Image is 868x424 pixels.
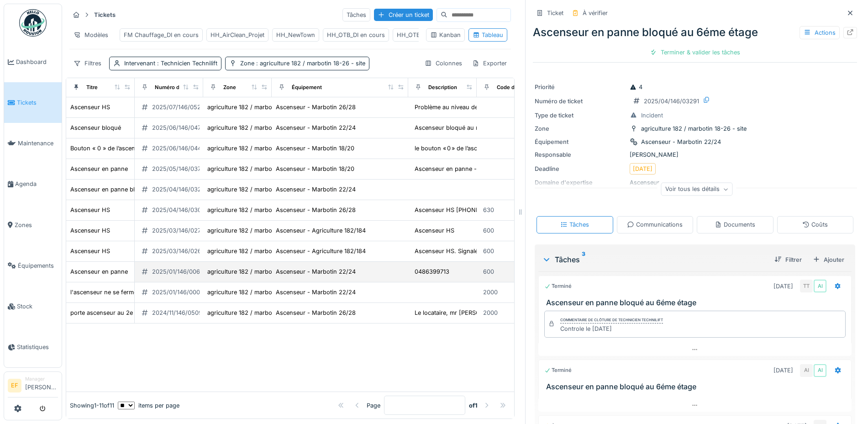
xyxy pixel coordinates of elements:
[276,31,315,39] div: HH_NewTown
[497,84,543,91] div: Code d'imputation
[535,138,626,146] div: Équipement
[4,327,62,367] a: Statistiques
[4,82,62,123] a: Tickets
[70,144,180,153] div: Bouton « 0 » de l’ascenseur défectueux
[70,164,128,173] div: Ascenseur en panne
[641,111,663,120] div: Incident
[535,111,626,120] div: Type de ticket
[415,103,540,111] div: Problème au niveau de la bande magnétique.
[802,220,828,229] div: Coûts
[483,267,494,276] div: 600
[152,308,206,317] div: 2024/11/146/05099
[535,124,626,133] div: Zone
[70,226,110,235] div: Ascenseur HS
[560,324,663,333] div: Controle le [DATE]
[535,97,626,106] div: Numéro de ticket
[4,205,62,245] a: Zones
[415,123,558,132] div: Ascenseur bloqué au rez porte fermée - Appel de...
[560,317,663,323] div: Commentaire de clôture de Technicien Technilift
[276,185,356,194] div: Ascenseur - Marbotin 22/24
[15,221,58,229] span: Zones
[276,226,366,235] div: Ascenseur - Agriculture 182/184
[276,206,356,214] div: Ascenseur - Marbotin 26/28
[70,308,133,317] div: porte ascenseur au 2e
[374,9,433,21] div: Créer un ticket
[415,144,543,153] div: le bouton « 0 » de l’ascenseur est sorti de so...
[800,280,813,292] div: TT
[715,220,755,229] div: Documents
[415,206,585,214] div: Ascenseur HS [PHONE_NUMBER] (fille de [PERSON_NAME])
[86,84,98,91] div: Titre
[17,98,58,107] span: Tickets
[25,376,58,395] li: [PERSON_NAME]
[473,31,503,39] div: Tableau
[415,247,554,255] div: Ascenseur HS. Signalé par Boubouh 0484030237
[292,84,322,91] div: Équipement
[207,288,313,297] div: agriculture 182 / marbotin 18-26 - site
[207,144,313,153] div: agriculture 182 / marbotin 18-26 - site
[70,401,114,410] div: Showing 1 - 11 of 11
[773,366,793,375] div: [DATE]
[327,31,385,39] div: HH_OTB_DI en cours
[207,226,313,235] div: agriculture 182 / marbotin 18-26 - site
[809,254,848,266] div: Ajouter
[546,298,847,307] h3: Ascenseur en panne bloqué au 6éme étage
[771,254,805,266] div: Filtrer
[276,288,356,297] div: Ascenseur - Marbotin 22/24
[633,164,652,173] div: [DATE]
[483,288,498,297] div: 2000
[16,58,58,66] span: Dashboard
[207,123,313,132] div: agriculture 182 / marbotin 18-26 - site
[630,83,642,91] div: 4
[560,220,589,229] div: Tâches
[70,206,110,214] div: Ascenseur HS
[70,247,110,255] div: Ascenseur HS
[210,31,264,39] div: HH_AirClean_Projet
[207,206,313,214] div: agriculture 182 / marbotin 18-26 - site
[276,144,354,153] div: Ascenseur - Marbotin 18/20
[4,245,62,286] a: Équipements
[152,123,208,132] div: 2025/06/146/04792
[276,267,356,276] div: Ascenseur - Marbotin 22/24
[223,84,236,91] div: Zone
[535,150,855,159] div: [PERSON_NAME]
[124,31,199,39] div: FM Chauffage_DI en cours
[152,247,209,255] div: 2025/03/146/02620
[276,247,366,255] div: Ascenseur - Agriculture 182/184
[4,286,62,327] a: Stock
[544,282,572,290] div: Terminé
[207,308,313,317] div: agriculture 182 / marbotin 18-26 - site
[583,9,608,17] div: À vérifier
[70,185,191,194] div: Ascenseur en panne bloqué au 6éme étage
[415,267,449,276] div: 0486399713
[18,139,58,148] span: Maintenance
[152,206,209,214] div: 2025/04/146/03083
[814,364,826,377] div: AI
[627,220,683,229] div: Communications
[152,288,207,297] div: 2025/01/146/00086
[415,226,454,235] div: Ascenseur HS
[800,364,813,377] div: AI
[582,254,585,265] sup: 3
[415,164,543,173] div: Ascenseur en panne - bloquée au 6ème étage
[641,124,747,133] div: agriculture 182 / marbotin 18-26 - site
[421,57,466,70] div: Colonnes
[646,46,744,58] div: Terminer & valider les tâches
[544,366,572,374] div: Terminé
[483,247,494,255] div: 600
[70,288,191,297] div: l'ascenseur ne se ferme pas au 2éme étage
[8,376,58,397] a: EF Manager[PERSON_NAME]
[152,164,207,173] div: 2025/05/146/03713
[276,308,356,317] div: Ascenseur - Marbotin 26/28
[70,123,121,132] div: Ascenseur bloqué
[483,226,494,235] div: 600
[397,31,465,39] div: HH_OTB_Projet en cours
[25,376,58,382] div: Manager
[4,164,62,204] a: Agenda
[535,150,626,159] div: Responsable
[155,84,198,91] div: Numéro de ticket
[342,8,370,21] div: Tâches
[152,185,207,194] div: 2025/04/146/03291
[641,138,721,146] div: Ascenseur - Marbotin 22/24
[152,144,207,153] div: 2025/06/146/04416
